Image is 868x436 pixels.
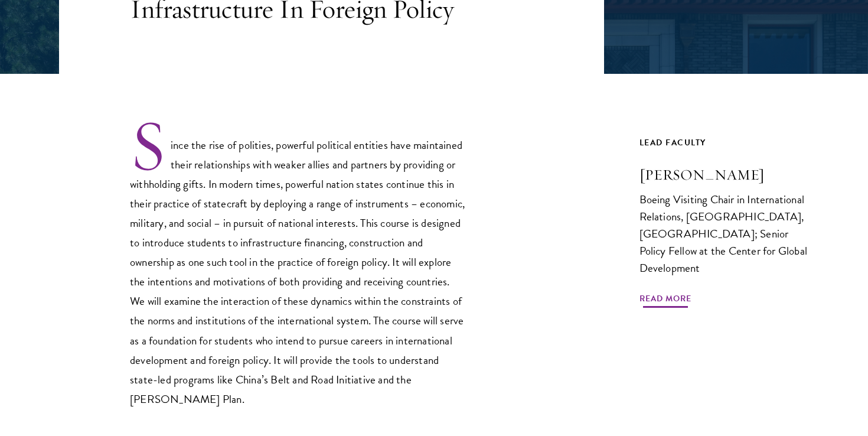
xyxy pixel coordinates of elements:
[639,165,810,185] h3: [PERSON_NAME]
[639,291,691,310] span: Read More
[639,135,810,300] a: Lead Faculty [PERSON_NAME] Boeing Visiting Chair in International Relations, [GEOGRAPHIC_DATA], [...
[639,135,810,150] div: Lead Faculty
[639,191,810,276] div: Boeing Visiting Chair in International Relations, [GEOGRAPHIC_DATA], [GEOGRAPHIC_DATA]; Senior Po...
[130,118,466,409] p: Since the rise of polities, powerful political entities have maintained their relationships with ...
